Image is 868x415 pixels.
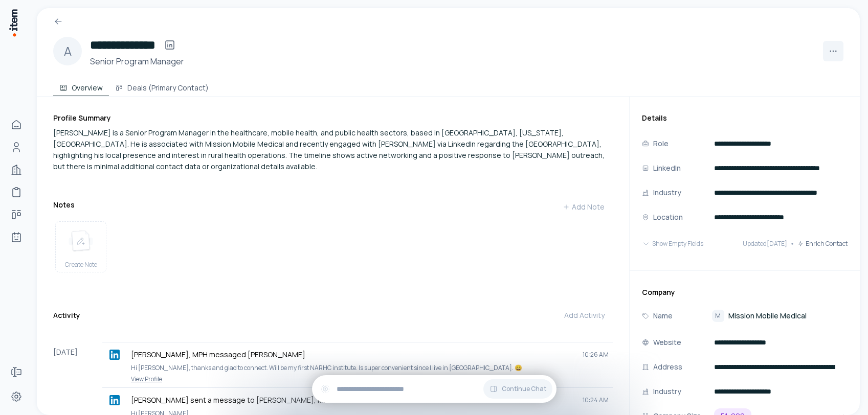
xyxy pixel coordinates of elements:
[53,127,613,172] div: [PERSON_NAME] is a Senior Program Manager in the healthcare, mobile health, and public health sec...
[55,221,106,272] button: create noteCreate Note
[583,396,609,404] span: 10:24 AM
[312,375,557,403] div: Continue Chat
[53,310,80,320] h3: Activity
[6,159,27,180] a: Companies
[109,395,120,405] img: linkedin logo
[653,163,681,174] p: LinkedIn
[90,55,184,67] h3: Senior Program Manager
[653,187,681,198] p: Industry
[69,230,93,252] img: create note
[653,361,682,373] p: Address
[131,350,574,360] p: [PERSON_NAME], MPH messaged [PERSON_NAME]
[583,351,609,359] span: 10:26 AM
[642,234,703,254] button: Show Empty Fields
[131,395,574,405] p: [PERSON_NAME] sent a message to [PERSON_NAME], MPH
[53,200,75,210] h3: Notes
[109,76,215,96] button: Deals (Primary Contact)
[743,240,787,248] span: Updated [DATE]
[642,113,848,123] h3: Details
[6,227,27,247] a: Agents
[6,182,27,202] a: implementations
[53,76,109,96] button: Overview
[6,137,27,157] a: Contacts
[712,310,724,322] div: M
[554,197,613,217] button: Add Note
[6,204,27,225] a: deals
[653,212,683,223] p: Location
[653,386,681,397] p: Industry
[65,261,97,269] span: Create Note
[653,337,681,348] p: Website
[728,311,807,321] span: Mission Mobile Medical
[8,8,18,37] img: Item Brain Logo
[6,114,27,135] a: Home
[556,305,613,326] button: Add Activity
[131,363,609,373] p: Hi [PERSON_NAME], thanks and glad to connect. Will be my first NARHC institute. Is super convenie...
[712,310,807,322] a: MMission Mobile Medical
[823,41,843,61] button: More actions
[109,350,120,360] img: linkedin logo
[502,385,546,393] span: Continue Chat
[797,234,848,254] button: Enrich Contact
[53,37,82,65] div: A
[106,375,609,383] a: View Profile
[483,379,552,399] button: Continue Chat
[6,362,27,382] a: Forms
[6,386,27,407] a: Settings
[653,138,669,149] p: Role
[53,113,613,123] h3: Profile Summary
[563,202,605,212] div: Add Note
[653,310,673,321] p: Name
[642,287,848,297] h3: Company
